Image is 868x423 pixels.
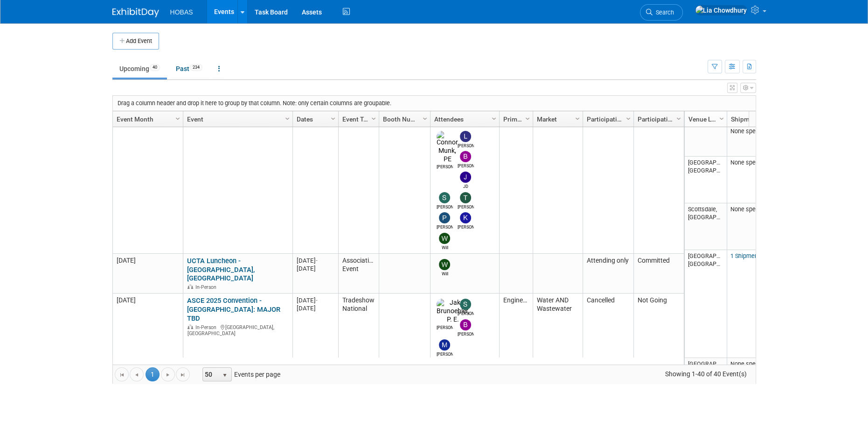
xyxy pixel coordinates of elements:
[329,115,337,122] span: Column Settings
[533,46,583,254] td: Water
[316,257,318,264] span: -
[383,111,424,127] a: Booth Number
[179,371,187,379] span: Go to the last page
[130,367,144,381] a: Go to the previous page
[169,60,209,78] a: Past234
[437,131,458,164] img: Connor Munk, PE
[221,372,229,379] span: select
[437,299,469,324] img: Jake Brunoehler, P. E.
[458,223,474,230] div: Krzysztof Kwiatkowski
[685,250,727,358] td: [GEOGRAPHIC_DATA], [GEOGRAPHIC_DATA]
[170,8,193,16] span: HOBAS
[460,212,471,223] img: Krzysztof Kwiatkowski
[460,151,471,162] img: Bijan Khamanian
[674,111,684,125] a: Column Settings
[499,46,533,254] td: Engineers
[342,111,373,127] a: Event Type (Tradeshow National, Regional, State, Sponsorship, Assoc Event)
[113,254,183,294] td: [DATE]
[499,294,533,360] td: Engineers
[297,257,334,265] div: [DATE]
[490,115,498,122] span: Column Settings
[161,367,175,381] a: Go to the next page
[297,111,332,127] a: Dates
[173,111,183,125] a: Column Settings
[460,319,471,330] img: Bijan Khamanian
[675,115,682,122] span: Column Settings
[316,297,318,304] span: -
[187,257,255,283] a: UCTA Luncheon - [GEOGRAPHIC_DATA], [GEOGRAPHIC_DATA]
[203,368,219,381] span: 50
[460,192,471,203] img: Ted Woolsey
[656,367,755,380] span: Showing 1-40 of 40 Event(s)
[730,128,770,135] span: None specified
[379,46,430,254] td: 1031- [GEOGRAPHIC_DATA]
[190,64,202,71] span: 234
[730,360,770,367] span: None specified
[437,203,453,210] div: Stephen Alston
[730,159,770,166] span: None specified
[187,296,280,323] a: ASCE 2025 Convention - [GEOGRAPHIC_DATA]: MAJOR TBD
[117,111,177,127] a: Event Month
[437,223,453,230] div: Perry Leros
[112,8,159,17] img: ExhibitDay
[533,294,583,360] td: Water AND Wastewater
[115,367,129,381] a: Go to the first page
[439,233,450,244] img: Will Stafford
[190,367,290,381] span: Events per page
[434,111,493,127] a: Attendees
[458,310,474,317] div: Sam Juliano
[112,60,167,78] a: Upcoming40
[638,111,678,127] a: Participation
[524,115,531,122] span: Column Settings
[633,46,684,254] td: Committed
[460,172,471,183] img: JD Demore
[420,111,430,125] a: Column Settings
[439,212,450,223] img: Perry Leros
[439,192,450,203] img: Stephen Alston
[489,111,499,125] a: Column Settings
[718,115,725,122] span: Column Settings
[587,111,627,127] a: Participation Type
[421,115,429,122] span: Column Settings
[685,203,727,250] td: Scottsdale, [GEOGRAPHIC_DATA]
[113,96,756,111] div: Drag a column header and drop it here to group by that column. Note: only certain columns are gro...
[338,294,379,360] td: Tradeshow National
[716,111,727,125] a: Column Settings
[174,115,181,122] span: Column Settings
[623,111,633,125] a: Column Settings
[187,284,193,289] img: In-Person Event
[633,294,684,360] td: Not Going
[522,111,533,125] a: Column Settings
[458,142,474,149] div: Lindsey Thiele
[583,254,633,294] td: Attending only
[460,299,471,310] img: Sam Juliano
[439,339,450,351] img: Mike Bussio
[583,46,633,254] td: Exhibiting and Sponsoring
[328,111,338,125] a: Column Settings
[730,206,770,213] span: None specified
[282,111,292,125] a: Column Settings
[458,330,474,337] div: Bijan Khamanian
[439,259,450,270] img: Will Stafford
[730,252,760,259] a: 1 Shipment
[625,115,632,122] span: Column Settings
[133,371,140,379] span: Go to the previous page
[685,157,727,203] td: [GEOGRAPHIC_DATA], [GEOGRAPHIC_DATA]
[187,323,288,337] div: [GEOGRAPHIC_DATA], [GEOGRAPHIC_DATA]
[437,244,453,251] div: Will Stafford
[113,46,183,254] td: [DATE]
[583,294,633,360] td: Cancelled
[688,111,721,127] a: Venue Location
[437,351,453,358] div: Mike Bussio
[112,33,159,50] button: Add Event
[150,64,160,71] span: 40
[338,46,379,254] td: Tradeshow National
[284,115,291,122] span: Column Settings
[437,270,453,277] div: Will Stafford
[633,254,684,294] td: Committed
[685,358,727,389] td: [GEOGRAPHIC_DATA], [GEOGRAPHIC_DATA]
[164,371,172,379] span: Go to the next page
[437,324,453,331] div: Jake Brunoehler, P. E.
[297,304,334,312] div: [DATE]
[653,9,674,16] span: Search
